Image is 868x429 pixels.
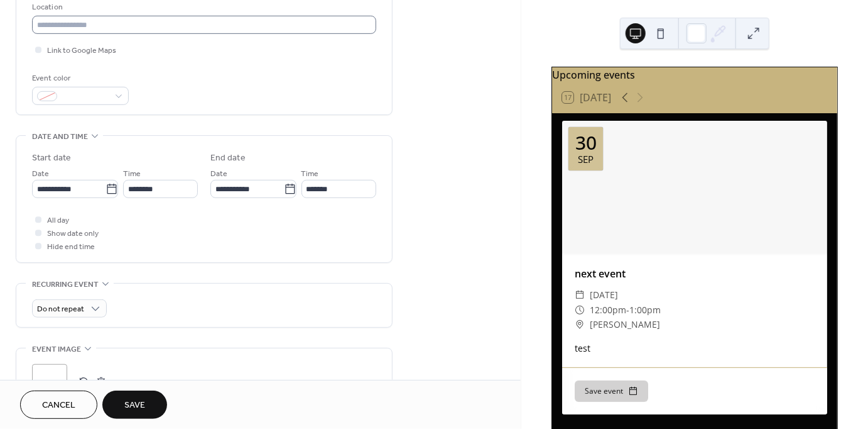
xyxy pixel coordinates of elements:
[552,67,837,82] div: Upcoming events
[562,342,827,355] div: test
[102,391,167,419] button: Save
[32,72,126,85] div: Event color
[47,214,69,228] span: All day
[575,317,585,332] div: ​
[32,1,374,14] div: Location
[37,303,84,317] span: Do not repeat
[590,303,626,318] span: 12:00pm
[124,399,145,413] span: Save
[32,343,81,356] span: Event image
[575,381,648,402] button: Save event
[42,399,75,413] span: Cancel
[47,228,99,241] span: Show date only
[578,155,594,164] div: Sep
[575,133,597,152] div: 30
[575,303,585,318] div: ​
[629,303,661,318] span: 1:00pm
[32,168,49,181] span: Date
[32,152,71,165] div: Start date
[32,278,99,291] span: Recurring event
[32,364,67,399] div: ;
[210,152,246,165] div: End date
[47,241,95,254] span: Hide end time
[123,168,141,181] span: Time
[562,266,827,281] div: next event
[32,130,88,143] span: Date and time
[20,391,97,419] button: Cancel
[47,45,116,58] span: Link to Google Maps
[590,287,618,303] span: [DATE]
[301,168,319,181] span: Time
[210,168,227,181] span: Date
[575,287,585,303] div: ​
[626,303,629,318] span: -
[590,317,660,332] span: [PERSON_NAME]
